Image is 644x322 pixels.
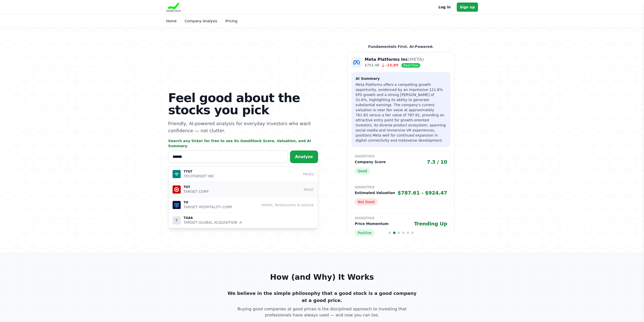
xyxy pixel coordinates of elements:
p: Fundamentals First. AI-Powered. [347,44,455,49]
span: (META) [408,57,424,62]
p: Meta Platforms Inc [365,56,424,63]
p: TARGET HOSPITALITY CORP [184,204,232,210]
img: TGT [173,185,181,194]
a: Log in [439,4,451,10]
button: Analyze [290,150,318,163]
span: Go to slide 4 [402,232,405,234]
span: Real-Time [401,63,420,68]
p: GoodStock [355,216,447,220]
span: Hotels, Restaurants & Leisure [261,202,314,207]
button: TGT TGT TARGET CORP Retail [169,182,318,197]
p: TARGET GLOBAL ACQUISITION -A [184,220,242,225]
img: Goodstock Logo [166,3,181,12]
p: Price Momentum [355,221,388,226]
button: TTGT TTGT TECHTARGET INC Media [169,166,318,182]
h1: Feel good about the stocks you pick [168,92,318,116]
p: TECHTARGET INC [184,174,215,179]
h2: How (and Why) It Works [182,273,462,282]
h3: AI Summary [356,76,446,81]
p: Search any ticker for free to see its GoodStock Score, Valuation, and AI Summary. [168,138,318,148]
span: Go to slide 2 [393,232,396,234]
span: T [175,218,177,222]
p: Friendly, AI-powered analysis for everyday investors who want confidence — not clutter. [168,120,318,134]
span: Go to slide 3 [398,232,400,234]
button: T TGAA TARGET GLOBAL ACQUISITION -A [169,213,318,228]
p: TGAA [184,216,242,220]
p: TTGT [184,169,215,174]
p: TARGET CORP [184,189,209,194]
a: Company Analysis [185,19,217,23]
p: Estimated Valuation [355,190,395,195]
span: Analyze [295,154,313,159]
p: GoodStock [355,185,447,189]
p: Company Score [355,159,386,164]
a: Pricing [225,19,237,23]
span: -15.89 [379,63,398,67]
span: Go to slide 6 [411,232,414,234]
p: TGT [184,185,209,189]
a: Sign up [457,3,478,12]
p: GoodStock [355,154,447,158]
img: Company Logo [351,57,362,67]
span: Go to slide 5 [407,232,409,234]
span: $787.61 - $924.47 [398,189,447,196]
span: Good [355,167,370,175]
span: Trending Up [414,220,447,227]
span: Media [303,172,314,177]
span: Not Good [355,198,378,205]
p: TH [184,200,232,204]
div: 2 / 6 [347,52,455,246]
span: 7.3 / 10 [427,158,447,165]
span: Retail [304,187,314,192]
img: TTGT [173,170,181,178]
p: We believe in the simple philosophy that a good stock is a good company at a good price. [225,290,419,304]
span: Positive [355,229,375,236]
img: TH [173,201,181,209]
a: Home [166,19,177,23]
a: Company Logo Meta Platforms Inc(META) $751.48 -15.89 Real-Time AI Summary Meta Platforms offers a... [347,52,455,246]
p: $751.48 [365,63,424,68]
span: Go to slide 1 [388,232,391,234]
button: TH TH TARGET HOSPITALITY CORP Hotels, Restaurants & Leisure [169,197,318,213]
p: Meta Platforms offers a compelling growth opportunity, evidenced by an impressive 121.8% EPS grow... [356,82,446,143]
p: Buying good companies at good prices is the disciplined approach to investing that professionals ... [225,306,419,318]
